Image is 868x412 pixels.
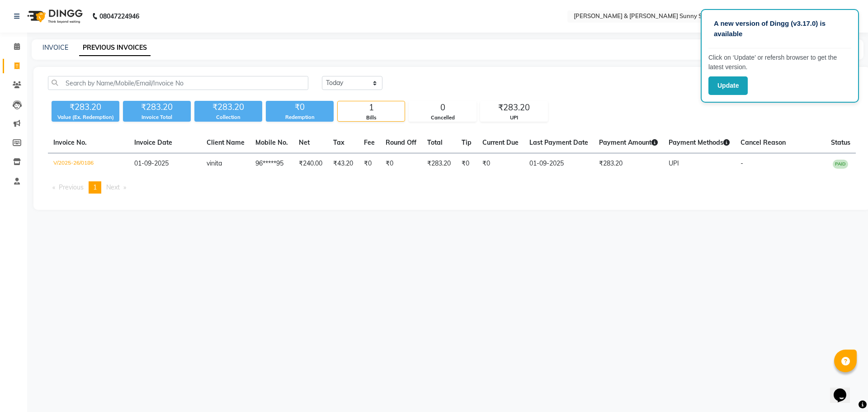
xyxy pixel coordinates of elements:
td: ₹240.00 [293,153,328,175]
td: ₹0 [477,153,524,175]
a: INVOICE [42,43,68,52]
iframe: chat widget [830,376,859,403]
b: 08047224946 [99,4,139,29]
input: Search by Name/Mobile/Email/Invoice No [48,76,308,90]
span: Total [427,138,443,147]
div: ₹283.20 [481,101,547,114]
span: Mobile No. [255,138,288,147]
td: V/2025-26/0186 [48,153,129,175]
p: A new version of Dingg (v3.17.0) is available [714,19,846,39]
span: Payment Amount [599,138,658,147]
div: ₹283.20 [52,101,119,114]
button: Update [708,76,748,95]
div: 0 [409,101,476,114]
span: - [741,159,743,167]
span: Fee [364,138,375,147]
td: ₹283.20 [594,153,663,175]
span: Client Name [207,138,245,147]
a: PREVIOUS INVOICES [79,40,151,56]
span: 01-09-2025 [134,159,169,167]
div: Redemption [266,114,334,121]
span: PAID [833,160,848,169]
nav: Pagination [48,181,856,194]
td: ₹0 [456,153,477,175]
span: Round Off [386,138,416,147]
div: Invoice Total [123,114,191,121]
div: 1 [338,101,405,114]
span: UPI [669,159,679,167]
div: ₹0 [266,101,334,114]
span: Status [831,138,850,147]
td: ₹283.20 [422,153,456,175]
span: Invoice No. [53,138,87,147]
td: ₹0 [359,153,380,175]
span: Next [106,183,120,191]
span: Tip [462,138,472,147]
span: vinita [207,159,222,167]
span: Cancel Reason [741,138,786,147]
td: ₹43.20 [328,153,359,175]
td: ₹0 [380,153,422,175]
span: 1 [93,183,97,191]
div: ₹283.20 [194,101,262,114]
p: Click on ‘Update’ or refersh browser to get the latest version. [708,53,851,72]
span: Payment Methods [669,138,730,147]
td: 01-09-2025 [524,153,594,175]
span: Invoice Date [134,138,172,147]
div: Cancelled [409,114,476,122]
span: Previous [59,183,84,191]
span: Current Due [482,138,519,147]
div: ₹283.20 [123,101,191,114]
div: UPI [481,114,547,122]
span: Last Payment Date [529,138,588,147]
span: Net [299,138,310,147]
div: Collection [194,114,262,121]
span: Tax [333,138,344,147]
img: logo [23,4,85,29]
div: Value (Ex. Redemption) [52,114,119,121]
div: Bills [338,114,405,122]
